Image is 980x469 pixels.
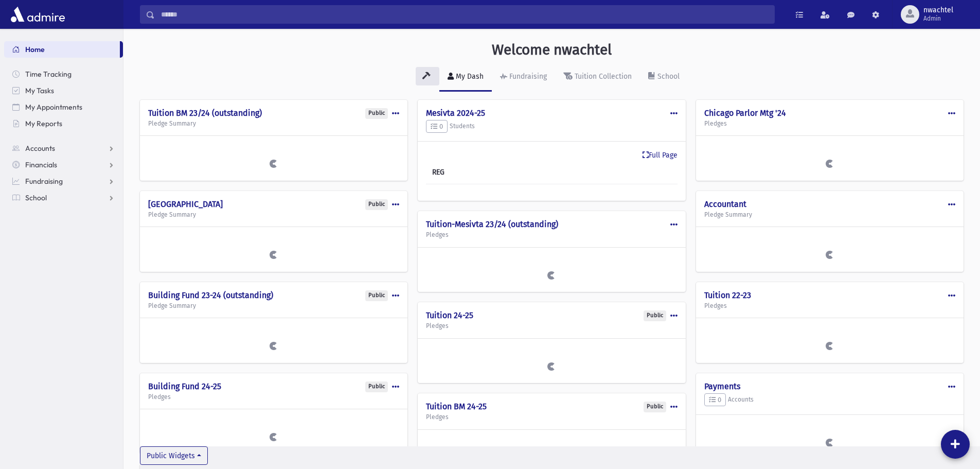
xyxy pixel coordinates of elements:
div: Public [365,108,388,119]
h4: Building Fund 24-25 [148,381,399,391]
h4: Tuition BM 23/24 (outstanding) [148,108,399,118]
a: My Appointments [4,99,123,115]
span: 0 [709,396,721,404]
button: 0 [426,120,448,133]
h5: Pledges [148,393,399,401]
a: Accounts [4,140,123,157]
h5: Pledge Summary [148,211,399,218]
h3: Welcome nwachtel [492,41,612,59]
div: Public [365,199,388,210]
span: School [25,193,47,202]
input: Search [155,5,774,24]
h5: Pledge Summary [704,211,955,218]
a: Financials [4,157,123,173]
h5: Pledge Summary [148,302,399,309]
a: My Tasks [4,82,123,99]
h5: Pledges [704,302,955,309]
button: Public Widgets [140,446,208,465]
h5: Pledge Summary [148,120,399,127]
a: Fundraising [4,173,123,189]
span: Home [25,45,45,54]
div: My Dash [454,72,484,81]
a: Time Tracking [4,66,123,82]
span: 0 [431,123,443,130]
a: My Reports [4,115,123,132]
span: Financials [25,160,57,169]
h4: Accountant [704,199,955,209]
div: Tuition Collection [573,72,632,81]
a: Fundraising [492,63,555,92]
h5: Pledges [426,231,677,238]
h5: Pledges [426,413,677,421]
a: Home [4,41,120,58]
span: Time Tracking [25,70,72,79]
h5: Pledges [704,120,955,127]
a: Full Page [643,150,678,161]
span: Accounts [25,144,55,153]
h4: Tuition 24-25 [426,310,677,320]
span: My Tasks [25,86,54,95]
h4: Tuition-Mesivta 23/24 (outstanding) [426,219,677,229]
h5: Accounts [704,393,955,407]
a: Tuition Collection [555,63,640,92]
h4: Building Fund 23-24 (outstanding) [148,290,399,300]
div: Public [644,402,666,412]
a: My Dash [439,63,492,92]
span: Fundraising [25,177,63,186]
img: AdmirePro [8,4,67,25]
span: nwachtel [923,6,953,14]
h4: Chicago Parlor Mtg '24 [704,108,955,118]
h4: Mesivta 2024-25 [426,108,677,118]
a: School [640,63,688,92]
th: REG [426,161,510,184]
a: School [4,189,123,206]
h4: [GEOGRAPHIC_DATA] [148,199,399,209]
div: Public [644,310,666,321]
h4: Tuition BM 24-25 [426,402,677,411]
h5: Pledges [426,322,677,329]
div: Public [365,290,388,301]
h4: Tuition 22-23 [704,290,955,300]
span: Admin [923,14,953,23]
div: Public [365,381,388,392]
button: 0 [704,393,726,407]
span: My Appointments [25,102,82,112]
h5: Students [426,120,677,133]
h4: Payments [704,381,955,391]
span: My Reports [25,119,62,128]
div: School [655,72,680,81]
div: Fundraising [507,72,547,81]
